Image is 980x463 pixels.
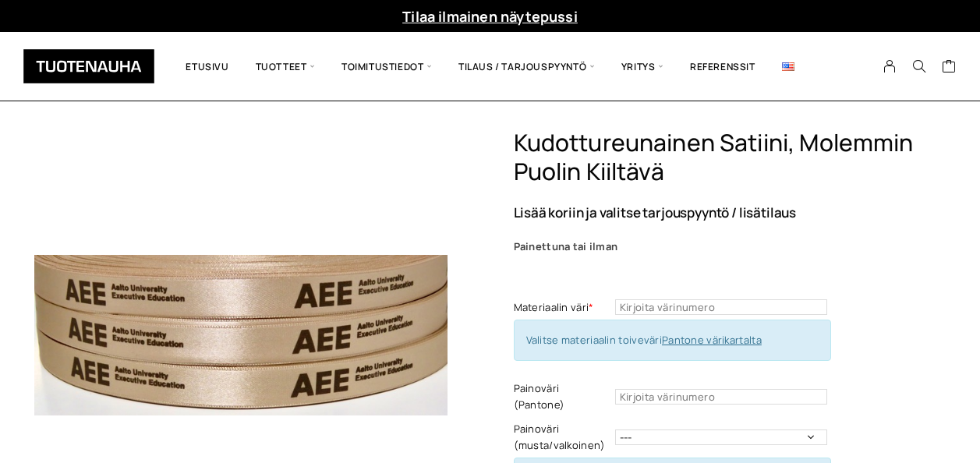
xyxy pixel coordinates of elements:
img: Tuotenauha Oy [23,49,154,83]
input: Kirjoita värinumero [615,389,827,405]
span: Tuotteet [242,44,328,89]
span: Valitse materiaalin toiveväri [526,333,762,347]
label: Materiaalin väri [514,299,611,316]
h1: Kudottureunainen satiini, molemmin puolin kiiltävä [514,129,946,186]
b: Painettuna tai ilman [514,239,618,253]
a: Tilaa ilmainen näytepussi [402,7,578,26]
a: Cart [942,58,957,77]
span: Yritys [608,44,677,89]
span: Tilaus / Tarjouspyyntö [445,44,608,89]
a: Referenssit [677,44,769,89]
button: Search [904,59,934,73]
a: Pantone värikartalta [662,333,762,347]
label: Painoväri (musta/valkoinen) [514,421,611,454]
p: Lisää koriin ja valitse tarjouspyyntö / lisätilaus [514,206,946,219]
span: Toimitustiedot [328,44,445,89]
img: English [782,62,794,71]
input: Kirjoita värinumero [615,299,827,315]
a: My Account [875,59,905,73]
label: Painoväri (Pantone) [514,380,611,413]
a: Etusivu [172,44,242,89]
